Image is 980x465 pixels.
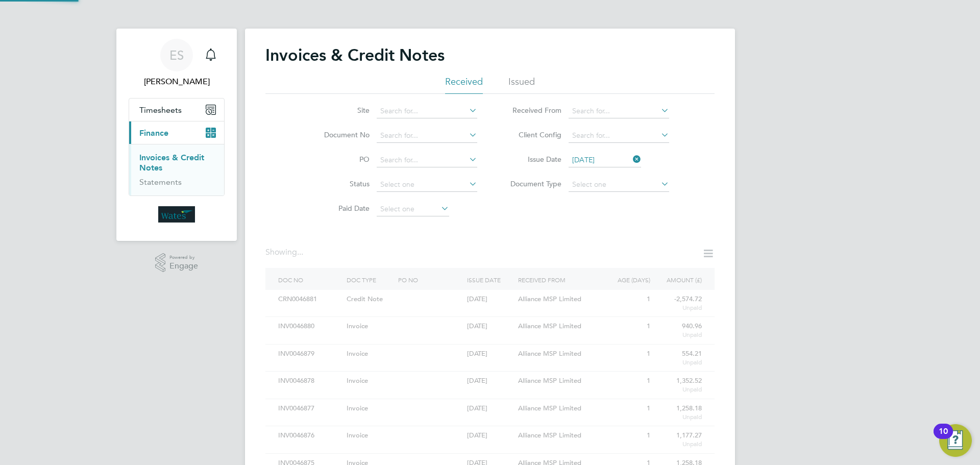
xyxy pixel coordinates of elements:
input: Select one [569,178,669,192]
label: Document No [311,130,370,139]
label: Status [311,179,370,188]
a: Statements [139,177,182,187]
input: Select one [377,202,449,216]
span: Emily Summerfield [129,76,225,88]
input: Select one [377,178,477,192]
input: Search for... [569,104,669,118]
input: Select one [569,153,641,167]
label: Site [311,106,370,115]
img: wates-logo-retina.png [158,206,195,223]
h2: Invoices & Credit Notes [265,45,445,65]
label: Paid Date [311,204,370,213]
label: PO [311,155,370,164]
span: Powered by [169,253,198,262]
nav: Main navigation [116,29,237,241]
a: Powered byEngage [155,253,199,273]
span: Finance [139,128,168,138]
button: Open Resource Center, 10 new notifications [939,424,972,457]
label: Received From [503,106,561,115]
span: Engage [169,262,198,271]
a: Invoices & Credit Notes [139,153,204,173]
button: Timesheets [129,99,224,121]
span: ES [169,48,184,62]
span: Timesheets [139,105,182,115]
label: Issue Date [503,155,561,164]
span: ... [297,247,303,257]
a: ES[PERSON_NAME] [129,39,225,88]
input: Search for... [377,153,477,167]
input: Search for... [569,129,669,143]
button: Finance [129,121,224,144]
input: Search for... [377,129,477,143]
label: Document Type [503,179,561,188]
label: Client Config [503,130,561,139]
input: Search for... [377,104,477,118]
a: Go to home page [129,206,225,223]
li: Received [445,76,483,94]
div: Finance [129,144,224,195]
li: Issued [508,76,535,94]
div: 10 [939,431,948,445]
div: Showing [265,247,305,258]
